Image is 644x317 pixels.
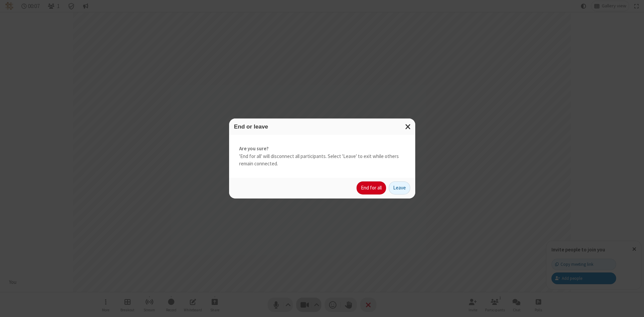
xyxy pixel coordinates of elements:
[234,124,410,130] h3: End or leave
[357,181,386,195] button: End for all
[229,135,415,178] div: 'End for all' will disconnect all participants. Select 'Leave' to exit while others remain connec...
[401,118,415,135] button: Close modal
[389,181,410,195] button: Leave
[239,145,405,153] strong: Are you sure?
